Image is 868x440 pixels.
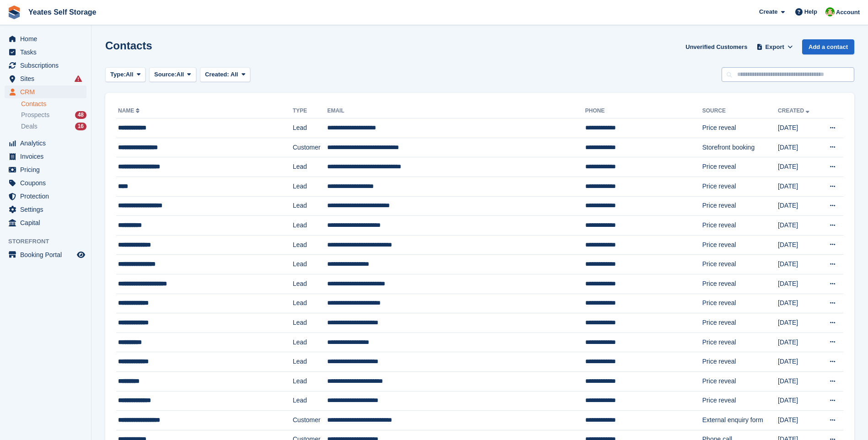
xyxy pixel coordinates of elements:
span: Pricing [20,163,75,176]
span: Invoices [20,150,75,163]
span: Created: [205,71,229,78]
span: Sites [20,72,75,85]
span: Help [804,7,817,16]
td: [DATE] [778,216,819,236]
span: Analytics [20,137,75,150]
td: Customer [293,411,327,430]
td: Price reveal [702,333,778,352]
span: Coupons [20,177,75,189]
a: Deals 16 [21,122,86,131]
td: Lead [293,255,327,274]
button: Export [755,39,795,54]
td: [DATE] [778,294,819,313]
th: Source [702,104,778,118]
td: [DATE] [778,411,819,430]
td: Lead [293,352,327,372]
a: menu [5,86,86,98]
td: Price reveal [702,255,778,274]
a: Name [118,107,141,114]
td: [DATE] [778,255,819,274]
td: Price reveal [702,196,778,216]
a: Add a contact [802,39,854,54]
a: menu [5,72,86,85]
td: Lead [293,216,327,236]
td: Price reveal [702,235,778,255]
td: Price reveal [702,352,778,372]
td: Price reveal [702,313,778,333]
td: Lead [293,294,327,313]
a: menu [5,150,86,163]
td: Price reveal [702,371,778,391]
th: Email [327,104,585,118]
a: menu [5,248,86,261]
td: [DATE] [778,118,819,138]
a: Preview store [75,249,86,260]
span: Source: [154,70,176,79]
td: Price reveal [702,274,778,294]
span: Prospects [21,111,49,119]
i: Smart entry sync failures have occurred [75,75,82,82]
a: Yeates Self Storage [25,5,100,20]
span: Type: [110,70,126,79]
button: Type: All [105,67,146,82]
span: All [231,71,238,78]
td: Lead [293,313,327,333]
span: Home [20,32,75,45]
span: Storefront [8,237,91,246]
td: Storefront booking [702,138,778,157]
a: Prospects 48 [21,110,86,120]
td: Price reveal [702,118,778,138]
img: Angela Field [825,7,835,16]
span: Tasks [20,46,75,59]
td: Lead [293,371,327,391]
td: External enquiry form [702,411,778,430]
img: stora-icon-8386f47178a22dfd0bd8f6a31ec36ba5ce8667c1dd55bd0f319d3a0aa187defe.svg [7,5,21,19]
td: [DATE] [778,274,819,294]
span: Subscriptions [20,59,75,72]
td: Lead [293,196,327,216]
a: Created [778,107,811,114]
td: [DATE] [778,138,819,157]
td: [DATE] [778,313,819,333]
td: Lead [293,235,327,255]
span: All [177,70,184,79]
td: [DATE] [778,333,819,352]
span: Deals [21,122,38,131]
a: menu [5,203,86,216]
a: menu [5,137,86,150]
span: CRM [20,86,75,98]
a: menu [5,163,86,176]
td: Lead [293,118,327,138]
td: Price reveal [702,391,778,411]
td: [DATE] [778,235,819,255]
button: Created: All [200,67,250,82]
td: [DATE] [778,157,819,177]
td: Lead [293,157,327,177]
button: Source: All [149,67,196,82]
td: Price reveal [702,157,778,177]
td: [DATE] [778,196,819,216]
a: menu [5,59,86,72]
span: Create [759,7,777,16]
td: Price reveal [702,294,778,313]
span: Booking Portal [20,248,75,261]
td: Lead [293,177,327,196]
h1: Contacts [105,39,152,52]
span: Account [836,8,860,17]
div: 16 [75,123,86,130]
th: Phone [585,104,702,118]
td: Price reveal [702,216,778,236]
a: menu [5,216,86,229]
td: [DATE] [778,352,819,372]
td: Lead [293,333,327,352]
td: [DATE] [778,177,819,196]
td: [DATE] [778,391,819,411]
a: Contacts [21,100,86,108]
span: Settings [20,203,75,216]
td: Price reveal [702,177,778,196]
td: [DATE] [778,371,819,391]
th: Type [293,104,327,118]
span: Protection [20,190,75,203]
td: Lead [293,274,327,294]
span: Export [766,43,784,52]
